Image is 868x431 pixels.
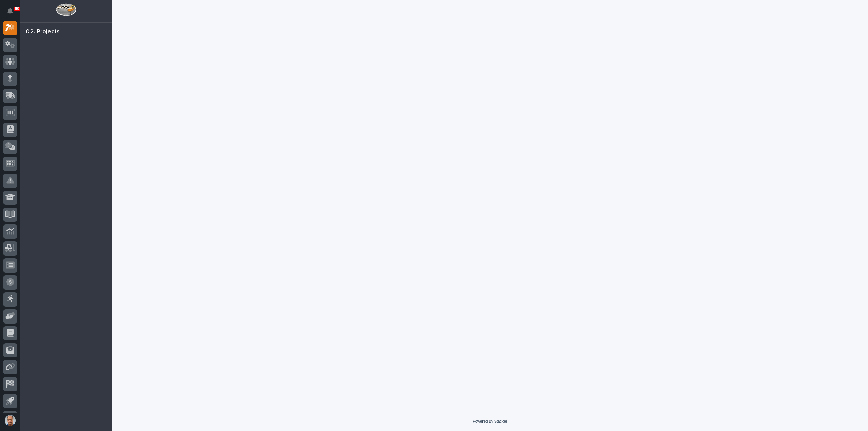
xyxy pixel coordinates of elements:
div: 02. Projects [26,28,60,36]
button: users-avatar [3,413,17,428]
button: Notifications [3,4,17,18]
p: 90 [15,6,19,11]
img: Workspace Logo [56,3,76,16]
a: Powered By Stacker [473,419,507,423]
div: Notifications90 [8,8,17,19]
